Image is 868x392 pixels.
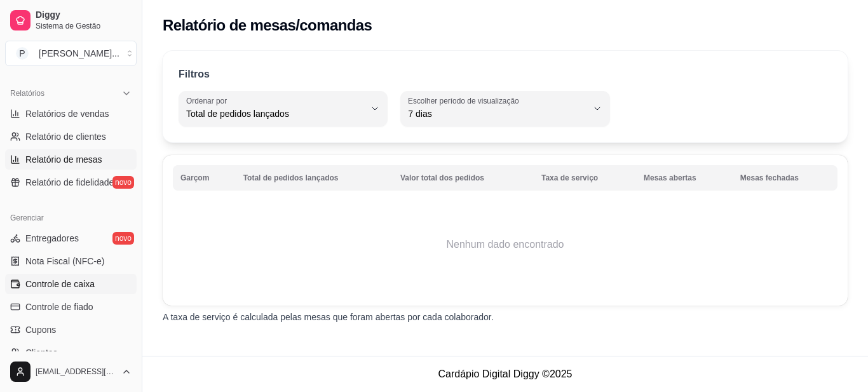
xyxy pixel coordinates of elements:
label: Ordenar por [186,95,231,106]
span: Nota Fiscal (NFC-e) [25,255,104,267]
button: [EMAIL_ADDRESS][DOMAIN_NAME] [5,356,137,387]
span: Cupons [25,323,56,336]
a: Controle de caixa [5,274,137,294]
div: Gerenciar [5,208,137,228]
span: 7 dias [408,107,587,120]
span: Total de pedidos lançados [186,107,365,120]
th: Taxa de serviço [534,165,636,191]
a: Relatório de clientes [5,126,137,147]
h2: Relatório de mesas/comandas [163,15,372,36]
span: Relatório de fidelidade [25,176,114,189]
footer: Cardápio Digital Diggy © 2025 [142,356,868,392]
p: Filtros [179,67,210,82]
span: Relatórios [10,88,44,98]
a: Relatório de fidelidadenovo [5,172,137,193]
a: DiggySistema de Gestão [5,5,137,36]
a: Nota Fiscal (NFC-e) [5,251,137,271]
td: Nenhum dado encontrado [173,194,837,295]
span: Clientes [25,346,58,359]
a: Relatórios de vendas [5,104,137,124]
p: A taxa de serviço é calculada pelas mesas que foram abertas por cada colaborador. [163,311,848,323]
label: Escolher período de visualização [408,95,523,106]
th: Valor total dos pedidos [393,165,534,191]
span: [EMAIL_ADDRESS][DOMAIN_NAME] [36,367,116,377]
a: Cupons [5,320,137,340]
span: Entregadores [25,232,79,245]
th: Garçom [173,165,236,191]
button: Ordenar porTotal de pedidos lançados [179,91,388,126]
th: Mesas fechadas [733,165,837,191]
span: Relatórios de vendas [25,107,109,120]
span: Diggy [36,10,132,21]
button: Escolher período de visualização7 dias [400,91,609,126]
th: Mesas abertas [636,165,733,191]
a: Clientes [5,342,137,363]
a: Relatório de mesas [5,149,137,170]
th: Total de pedidos lançados [236,165,393,191]
a: Entregadoresnovo [5,228,137,248]
span: P [16,47,29,60]
div: [PERSON_NAME] ... [39,47,119,60]
span: Controle de fiado [25,301,93,313]
span: Controle de caixa [25,278,95,290]
button: Select a team [5,41,137,66]
span: Sistema de Gestão [36,21,132,31]
a: Controle de fiado [5,297,137,317]
span: Relatório de mesas [25,153,102,166]
span: Relatório de clientes [25,130,106,143]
